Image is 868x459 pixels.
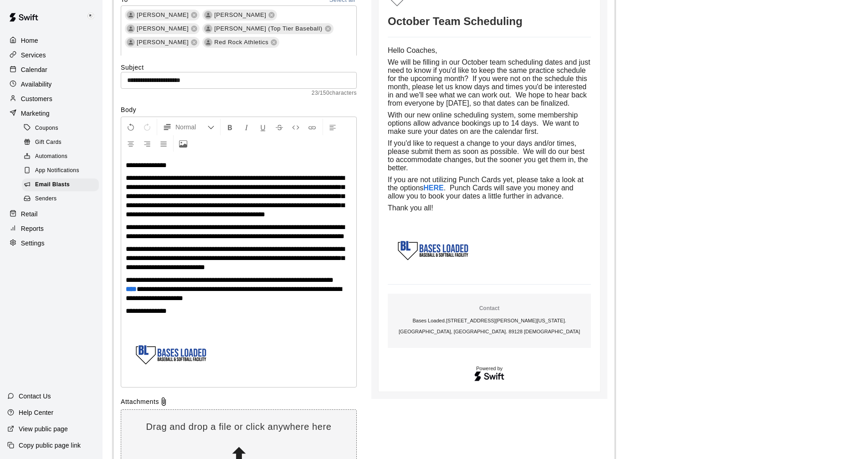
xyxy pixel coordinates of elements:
[7,222,95,235] a: Reports
[204,38,212,46] div: Red Rock Athletics
[222,119,238,135] button: Format Bold
[7,77,95,91] a: Availability
[7,34,95,47] a: Home
[22,135,103,149] a: Gift Cards
[85,11,96,22] img: Keith Brooks
[202,37,279,48] div: Red Rock Athletics
[388,184,575,200] span: . Punch Cards will save you money and allow you to book your dates a little further in advance.
[325,119,340,135] button: Left Align
[19,392,51,401] p: Contact Us
[21,224,44,233] p: Reports
[474,370,505,382] img: Swift logo
[133,38,192,47] span: [PERSON_NAME]
[121,89,357,98] span: 23 / 150 characters
[391,315,587,337] p: Bases Loaded . [STREET_ADDRESS][PERSON_NAME][US_STATE]. [GEOGRAPHIC_DATA], [GEOGRAPHIC_DATA]. 891...
[35,166,79,175] span: App Notifications
[21,209,38,219] p: Retail
[22,136,99,149] div: Gift Cards
[19,441,81,450] p: Copy public page link
[139,135,155,152] button: Right Align
[22,150,103,164] a: Automations
[21,109,50,118] p: Marketing
[255,119,271,135] button: Format Underline
[125,37,200,48] div: [PERSON_NAME]
[133,10,192,20] span: [PERSON_NAME]
[35,194,57,204] span: Senders
[204,25,212,33] div: Patrick Flowers (Top Tier Baseball)
[388,176,586,192] span: If you are not utilizing Punch Cards yet, please take a look at the options
[22,192,103,206] a: Senders
[7,63,95,76] a: Calendar
[423,184,443,192] a: HERE
[35,152,67,161] span: Automations
[121,397,357,406] div: Attachments
[388,366,591,371] p: Powered by
[22,150,99,163] div: Automations
[139,119,155,135] button: Redo
[7,92,95,106] a: Customers
[123,119,139,135] button: Undo
[19,424,68,433] p: View public page
[83,7,103,25] div: Keith Brooks
[388,58,592,107] span: We will be filling in our October team scheduling dates and just need to know if you'd like to ke...
[202,10,277,20] div: [PERSON_NAME]
[7,48,95,62] a: Services
[127,25,135,33] div: David Kheel
[121,63,357,72] label: Subject
[7,236,95,250] a: Settings
[388,46,437,54] span: Hello Coaches,
[211,24,326,33] span: [PERSON_NAME] (Top Tier Baseball)
[125,23,200,34] div: [PERSON_NAME]
[133,24,192,33] span: [PERSON_NAME]
[127,11,135,19] div: Shane Finger
[19,408,53,417] p: Help Center
[21,65,47,74] p: Calendar
[22,121,103,135] a: Coupons
[159,119,218,135] button: Formatting Options
[175,122,207,132] span: Normal
[388,111,581,135] span: With our new online scheduling system, some membership options allow advance bookings up to 14 da...
[127,38,135,46] div: Jess Marchese
[21,51,46,60] p: Services
[156,135,171,152] button: Justify Align
[388,15,591,28] h1: October Team Scheduling
[388,204,433,212] span: Thank you all!
[21,80,52,89] p: Availability
[121,421,356,433] p: Drag and drop a file or click anywhere here
[239,119,254,135] button: Format Italics
[211,38,272,47] span: Red Rock Athletics
[391,305,587,312] p: Contact
[7,207,95,221] a: Retail
[272,119,287,135] button: Format Strikethrough
[204,11,212,19] div: Josh Aguirre
[21,239,45,248] p: Settings
[22,164,103,178] a: App Notifications
[22,122,99,135] div: Coupons
[388,139,590,172] span: If you'd like to request a change to your days and/or times, please submit them as soon as possib...
[22,178,99,191] div: Email Blasts
[304,119,320,135] button: Insert Link
[211,10,270,20] span: [PERSON_NAME]
[175,135,191,152] button: Upload Image
[22,178,103,192] a: Email Blasts
[202,23,333,34] div: [PERSON_NAME] (Top Tier Baseball)
[35,180,70,189] span: Email Blasts
[123,135,139,152] button: Center Align
[7,107,95,120] a: Marketing
[21,94,52,103] p: Customers
[22,193,99,205] div: Senders
[22,164,99,177] div: App Notifications
[35,138,62,147] span: Gift Cards
[288,119,303,135] button: Insert Code
[125,10,200,20] div: [PERSON_NAME]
